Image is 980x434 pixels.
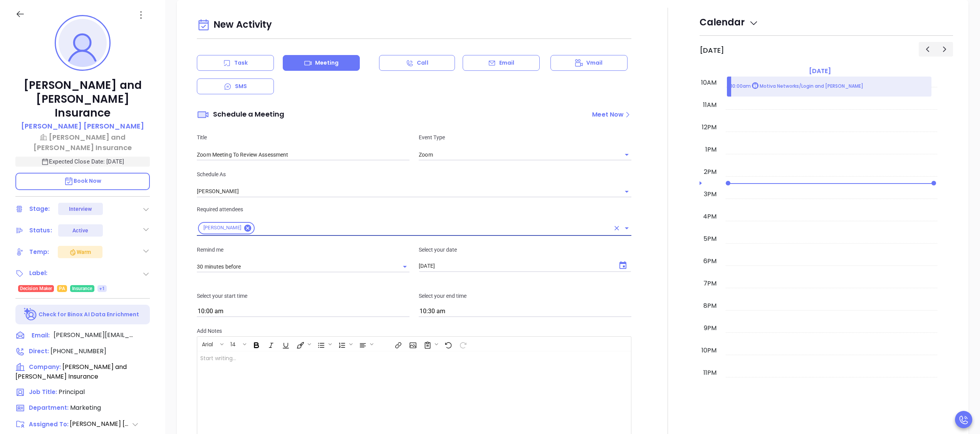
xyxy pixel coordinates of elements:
span: Assigned To: [29,420,69,429]
p: Required attendees [197,205,631,214]
span: Redo [455,337,469,351]
span: Insurance [72,284,92,293]
p: Select your end time [419,292,631,300]
p: Check for Binox AI Data Enrichment [39,310,139,319]
span: Surveys [420,337,440,351]
img: Ai-Enrich-DaqCidB-.svg [24,308,37,321]
div: 2pm [702,167,718,177]
span: [PERSON_NAME] [199,225,246,231]
span: [PERSON_NAME] [PERSON_NAME] [70,419,131,429]
span: Insert Unordered List [314,337,334,351]
span: Job Title: [29,388,57,396]
span: 14 [227,341,240,346]
button: Clear [611,223,622,234]
span: Font family [198,337,225,351]
p: Email [499,59,515,67]
div: Temp: [29,246,49,258]
div: Warm [69,247,91,257]
span: Underline [278,337,292,351]
p: [PERSON_NAME] and [PERSON_NAME] Insurance [15,78,150,120]
span: Decision Maker [20,284,52,293]
div: Active [72,224,88,237]
span: [PERSON_NAME] and [PERSON_NAME] Insurance [15,362,127,381]
span: Principal [59,387,85,396]
button: 14 [227,337,242,351]
p: Schedule As [197,170,631,179]
p: Remind me [197,245,409,254]
p: Select your start time [197,292,409,300]
div: 10pm [700,346,718,355]
div: Label: [29,267,48,279]
div: 6pm [702,257,718,266]
div: New Activity [197,15,631,35]
div: 8pm [702,301,718,310]
p: Title [197,133,409,142]
p: Call [417,59,428,67]
div: 4pm [701,212,718,221]
p: Task [234,59,248,67]
button: Choose date, selected date is Oct 7, 2025 [615,258,631,273]
span: Insert Ordered List [334,337,354,351]
span: Bold [249,337,263,351]
span: Book Now [64,177,102,185]
button: Arial [198,337,219,351]
a: [DATE] [807,66,832,77]
p: Vmail [586,59,603,67]
span: Schedule a Meeting [197,109,284,119]
div: 9pm [702,324,718,333]
div: 5pm [702,234,718,244]
span: Department: [29,404,69,412]
span: Arial [198,341,217,346]
button: Open [621,186,632,197]
input: Add a title [197,149,409,160]
p: [PERSON_NAME] [PERSON_NAME] [21,121,144,131]
span: Email: [32,331,50,341]
div: [PERSON_NAME] [198,222,255,234]
div: Status: [29,225,52,236]
button: Open [621,149,632,160]
input: MM/DD/YYYY [419,262,612,270]
button: Open [399,261,410,272]
span: Direct : [29,347,49,355]
span: Insert link [391,337,404,351]
span: Insert Image [405,337,419,351]
span: [PHONE_NUMBER] [50,347,106,356]
a: [PERSON_NAME] and [PERSON_NAME] Insurance [15,132,150,153]
span: +1 [99,284,105,293]
span: Marketing [70,403,101,412]
div: Interview [69,203,92,215]
button: Open [621,223,632,234]
span: PA [59,284,65,293]
span: [PERSON_NAME][EMAIL_ADDRESS][DOMAIN_NAME] [54,331,134,340]
span: Company: [29,363,61,371]
div: 3pm [702,190,718,199]
div: Meet Now [592,110,624,119]
div: 12pm [700,123,718,132]
div: 11am [701,100,718,110]
p: Select your date [419,245,631,254]
h2: [DATE] [700,46,724,55]
span: Italic [263,337,277,351]
a: [PERSON_NAME] [PERSON_NAME] [21,121,144,132]
div: 1pm [704,145,718,154]
button: Previous day [919,42,936,56]
div: Stage: [29,203,50,215]
p: Event Type [419,133,631,142]
p: Expected Close Date: [DATE] [15,157,150,167]
p: 10:00am Motiva Networks/Login and [PERSON_NAME] [731,82,863,90]
p: SMS [235,82,247,90]
div: 7pm [702,279,718,288]
p: Meeting [315,59,339,67]
p: Add Notes [197,327,631,335]
div: 10am [700,78,718,87]
button: Next day [936,42,953,56]
img: profile-user [59,19,107,67]
span: Font size [226,337,248,351]
span: Align [355,337,375,351]
span: Fill color or set the text color [293,337,313,351]
span: Undo [441,337,455,351]
div: 11pm [702,368,718,377]
span: Calendar [700,16,758,28]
